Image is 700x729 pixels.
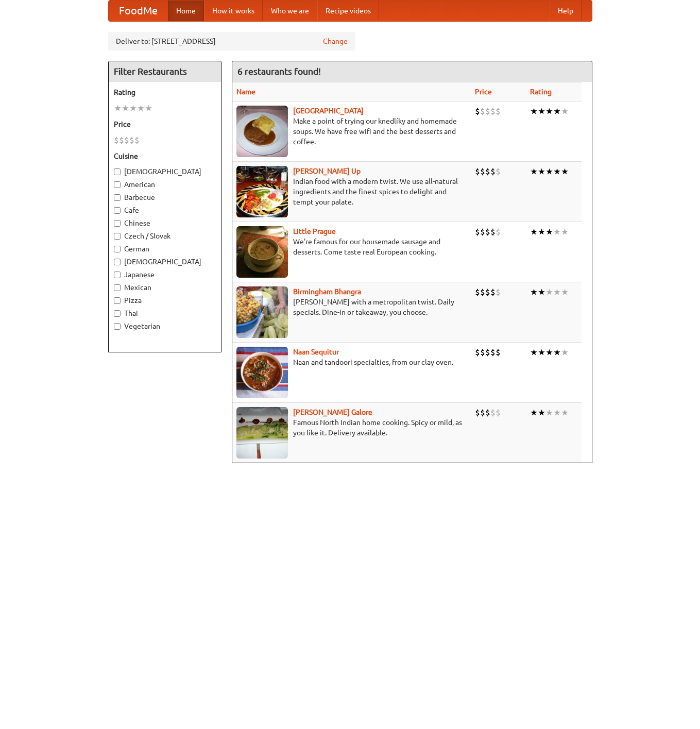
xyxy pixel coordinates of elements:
label: Japanese [114,269,216,280]
label: Cafe [114,205,216,215]
input: Pizza [114,297,121,304]
li: $ [485,286,490,298]
li: ★ [553,347,561,358]
li: ★ [538,347,545,358]
li: $ [475,106,480,117]
li: ★ [129,103,137,114]
li: $ [480,407,485,418]
img: littleprague.jpg [236,226,288,278]
img: naansequitur.jpg [236,347,288,398]
a: [GEOGRAPHIC_DATA] [293,107,364,115]
label: Vegetarian [114,321,216,331]
li: ★ [545,226,553,238]
input: Chinese [114,220,121,227]
p: Indian food with a modern twist. We use all-natural ingredients and the finest spices to delight ... [236,176,467,207]
li: $ [490,106,496,117]
li: $ [490,407,496,418]
a: Name [236,88,255,96]
li: $ [485,226,490,238]
li: ★ [545,347,553,358]
li: $ [496,407,501,418]
li: ★ [561,226,569,238]
label: Chinese [114,218,216,228]
h5: Rating [114,87,216,97]
label: German [114,244,216,254]
li: $ [490,226,496,238]
li: ★ [561,407,569,418]
input: [DEMOGRAPHIC_DATA] [114,168,121,175]
li: ★ [530,286,538,298]
li: $ [496,286,501,298]
a: Recipe videos [317,1,379,21]
img: curryup.jpg [236,166,288,217]
a: How it works [204,1,263,21]
li: ★ [545,106,553,117]
a: Home [168,1,204,21]
input: [DEMOGRAPHIC_DATA] [114,259,121,265]
li: $ [480,226,485,238]
a: Little Prague [293,227,336,235]
input: Czech / Slovak [114,233,121,240]
li: ★ [530,106,538,117]
b: Naan Sequitur [293,348,339,356]
label: Barbecue [114,192,216,202]
li: ★ [561,166,569,177]
a: Birmingham Bhangra [293,287,361,296]
input: Cafe [114,207,121,214]
a: [PERSON_NAME] Up [293,167,361,175]
li: $ [490,347,496,358]
li: ★ [545,166,553,177]
h4: Filter Restaurants [109,61,221,82]
p: Naan and tandoori specialties, from our clay oven. [236,357,467,367]
li: $ [475,407,480,418]
label: Mexican [114,282,216,293]
img: currygalore.jpg [236,407,288,459]
li: ★ [145,103,152,114]
li: ★ [538,106,545,117]
li: ★ [538,226,545,238]
input: Thai [114,310,121,317]
input: Japanese [114,272,121,278]
li: ★ [561,286,569,298]
li: ★ [538,407,545,418]
li: $ [496,166,501,177]
div: Deliver to: [STREET_ADDRESS] [108,32,355,50]
li: ★ [122,103,129,114]
li: ★ [561,106,569,117]
li: $ [475,347,480,358]
li: $ [134,134,140,146]
label: [DEMOGRAPHIC_DATA] [114,166,216,177]
li: $ [475,286,480,298]
li: $ [490,286,496,298]
ng-pluralize: 6 restaurants found! [237,66,321,76]
li: ★ [530,347,538,358]
li: ★ [553,106,561,117]
li: $ [496,226,501,238]
li: $ [480,166,485,177]
li: ★ [553,407,561,418]
a: Help [550,1,582,21]
label: Czech / Slovak [114,231,216,241]
li: $ [496,106,501,117]
li: $ [475,166,480,177]
a: Who we are [263,1,317,21]
img: bhangra.jpg [236,286,288,338]
li: $ [485,106,490,117]
li: ★ [545,407,553,418]
li: $ [480,106,485,117]
label: Pizza [114,295,216,306]
li: ★ [561,347,569,358]
li: ★ [530,407,538,418]
li: $ [496,347,501,358]
li: $ [119,134,124,146]
p: Famous North Indian home cooking. Spicy or mild, as you like it. Delivery available. [236,417,467,438]
p: Make a point of trying our knedlíky and homemade soups. We have free wifi and the best desserts a... [236,116,467,147]
li: ★ [538,286,545,298]
li: $ [490,166,496,177]
li: $ [485,166,490,177]
label: American [114,179,216,190]
label: [DEMOGRAPHIC_DATA] [114,257,216,267]
p: We're famous for our housemade sausage and desserts. Come taste real European cooking. [236,236,467,257]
